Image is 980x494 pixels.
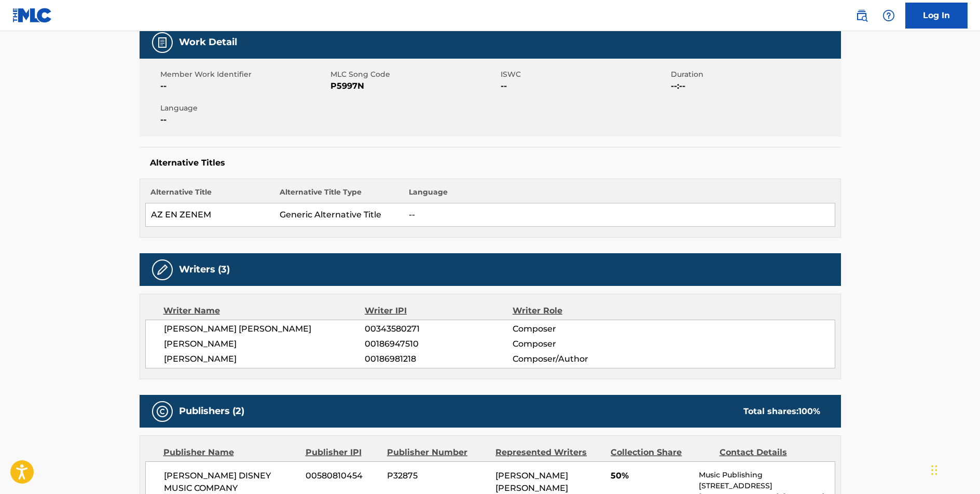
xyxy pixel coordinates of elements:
img: Work Detail [156,36,169,49]
span: -- [160,114,328,126]
span: 00343580271 [365,323,512,335]
iframe: Chat Widget [928,444,980,494]
span: Composer [513,338,647,350]
h5: Publishers (2) [179,405,244,417]
span: 100 % [798,406,820,416]
h5: Writers (3) [179,264,230,276]
span: Member Work Identifier [160,69,328,80]
span: 00186947510 [365,338,512,350]
img: search [855,9,868,22]
div: Represented Writers [495,446,603,459]
span: 50% [611,470,691,482]
td: -- [404,203,835,227]
p: Music Publishing [699,470,834,481]
th: Alternative Title [145,187,274,203]
th: Language [404,187,835,203]
div: Collection Share [611,446,711,459]
span: Duration [671,69,838,80]
img: MLC Logo [12,8,52,23]
a: Log In [905,3,968,29]
span: [PERSON_NAME] [164,353,365,365]
span: [PERSON_NAME] [PERSON_NAME] [495,471,568,493]
span: 00580810454 [306,470,379,482]
div: Publisher IPI [306,446,379,459]
span: P5997N [330,80,498,92]
th: Alternative Title Type [274,187,404,203]
div: Help [878,5,899,26]
span: [PERSON_NAME] [164,338,365,350]
td: Generic Alternative Title [274,203,404,227]
span: P32875 [387,470,488,482]
div: Writer IPI [365,305,513,317]
td: AZ EN ZENEM [145,203,274,227]
span: Composer [513,323,647,335]
span: 00186981218 [365,353,512,365]
h5: Alternative Titles [150,158,831,168]
div: Contact Details [720,446,820,459]
div: Writer Role [513,305,647,317]
div: Total shares: [743,405,820,418]
p: [STREET_ADDRESS] [699,481,834,491]
span: [PERSON_NAME] [PERSON_NAME] [164,323,365,335]
div: Writer Name [163,305,365,317]
img: Publishers [156,405,169,418]
a: Public Search [851,5,872,26]
span: --:-- [671,80,838,92]
img: Writers [156,264,169,276]
h5: Work Detail [179,36,237,48]
img: help [882,9,895,22]
span: ISWC [501,69,668,80]
div: Publisher Number [387,446,488,459]
span: Composer/Author [513,353,647,365]
div: Publisher Name [163,446,298,459]
span: -- [501,80,668,92]
div: Drag [931,455,937,486]
span: Language [160,103,328,114]
span: MLC Song Code [330,69,498,80]
span: -- [160,80,328,92]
